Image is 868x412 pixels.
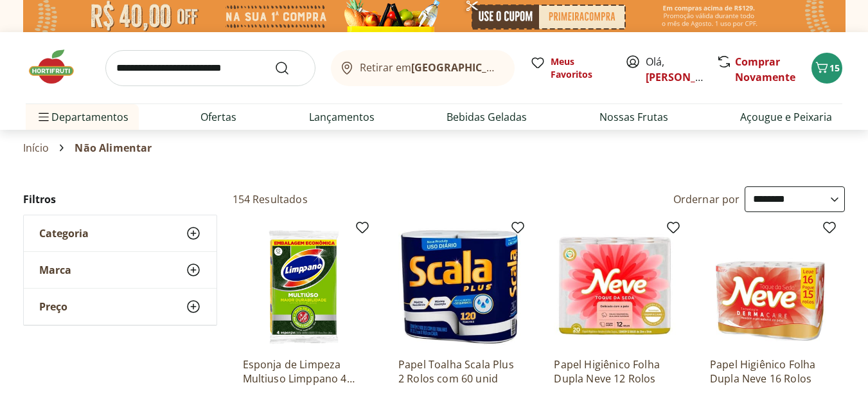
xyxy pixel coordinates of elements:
[331,50,515,86] button: Retirar em[GEOGRAPHIC_DATA]/[GEOGRAPHIC_DATA]
[599,109,668,125] a: Nossas Frutas
[554,225,676,347] img: Papel Higiênico Folha Dupla Neve 12 Rolos
[200,109,236,125] a: Ofertas
[710,225,832,347] img: Papel Higiênico Folha Dupla Neve 16 Rolos
[710,357,832,386] a: Papel Higiênico Folha Dupla Neve 16 Rolos
[740,109,832,125] a: Açougue e Peixaria
[26,48,90,86] img: Hortifruti
[829,62,840,74] span: 15
[243,357,365,386] a: Esponja de Limpeza Multiuso Limppano 4 unidades
[398,225,520,347] img: Papel Toalha Scala Plus 2 Rolos com 60 unid
[646,70,729,84] a: [PERSON_NAME]
[24,215,217,251] button: Categoria
[23,186,217,212] h2: Filtros
[447,109,527,125] a: Bebidas Geladas
[39,264,71,276] span: Marca
[39,300,67,313] span: Preço
[646,54,703,85] span: Olá,
[274,60,305,76] button: Submit Search
[39,227,89,240] span: Categoria
[24,252,217,288] button: Marca
[551,55,610,81] span: Meus Favoritos
[105,50,315,86] input: search
[554,357,676,386] a: Papel Higiênico Folha Dupla Neve 12 Rolos
[243,225,365,347] img: Esponja de Limpeza Multiuso Limppano 4 unidades
[23,142,49,154] a: Início
[36,102,128,132] span: Departamentos
[309,109,375,125] a: Lançamentos
[233,192,308,206] h2: 154 Resultados
[735,55,795,84] a: Comprar Novamente
[411,60,628,75] b: [GEOGRAPHIC_DATA]/[GEOGRAPHIC_DATA]
[75,142,152,154] span: Não Alimentar
[530,55,610,81] a: Meus Favoritos
[360,62,502,73] span: Retirar em
[673,192,740,206] label: Ordernar por
[24,289,217,325] button: Preço
[36,102,51,132] button: Menu
[811,53,842,84] button: Carrinho
[398,357,520,386] a: Papel Toalha Scala Plus 2 Rolos com 60 unid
